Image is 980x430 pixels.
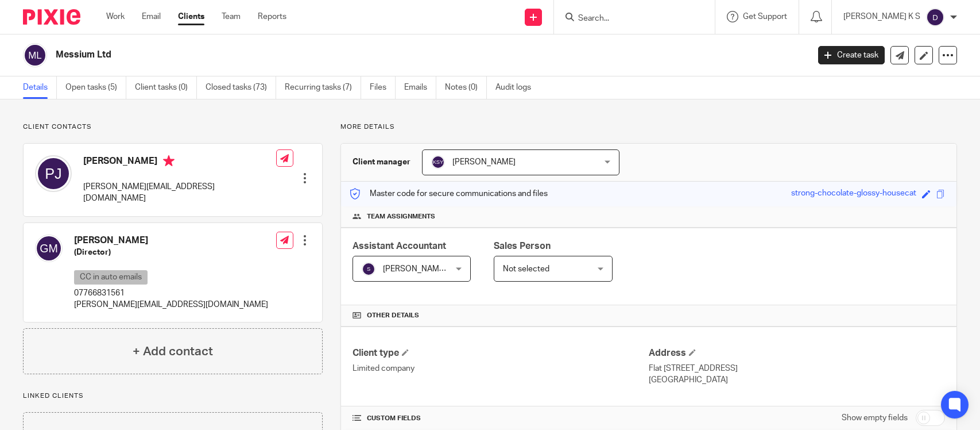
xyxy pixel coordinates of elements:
span: [PERSON_NAME] [452,158,516,166]
span: Other details [367,311,419,320]
a: Reports [258,11,286,22]
input: Search [577,14,680,24]
h4: Address [649,347,945,359]
img: svg%3E [431,155,445,169]
h4: Client type [353,347,649,359]
p: [PERSON_NAME] K S [843,11,920,22]
img: Pixie [23,9,80,25]
img: svg%3E [926,8,944,26]
a: Recurring tasks (7) [285,76,361,99]
p: More details [340,122,957,132]
a: Client tasks (0) [135,76,197,99]
div: strong-chocolate-glossy-housecat [791,187,916,201]
h4: [PERSON_NAME] [83,155,276,170]
a: Details [23,76,57,99]
p: Flat [STREET_ADDRESS] [649,363,945,374]
a: Open tasks (5) [65,76,126,99]
p: Linked clients [23,391,323,401]
p: [PERSON_NAME][EMAIL_ADDRESS][DOMAIN_NAME] [74,299,268,310]
span: [PERSON_NAME] R [383,265,453,273]
p: 07766831561 [74,287,268,299]
a: Audit logs [495,76,540,99]
a: Clients [178,11,204,22]
a: Create task [818,46,885,64]
h3: Client manager [353,156,410,168]
p: [PERSON_NAME][EMAIL_ADDRESS][DOMAIN_NAME] [83,181,276,205]
p: Client contacts [23,122,323,132]
a: Email [142,11,161,22]
span: Get Support [743,13,787,21]
i: Primary [163,155,175,167]
img: svg%3E [23,43,47,67]
a: Team [222,11,241,22]
p: [GEOGRAPHIC_DATA] [649,374,945,386]
h2: Messium Ltd [56,49,652,61]
span: Assistant Accountant [353,241,446,251]
h4: CUSTOM FIELDS [353,414,649,423]
span: Team assignments [367,212,435,221]
h5: (Director) [74,247,268,258]
p: CC in auto emails [74,270,148,285]
a: Closed tasks (73) [206,76,276,99]
img: svg%3E [362,262,375,276]
p: Limited company [353,363,649,374]
a: Files [370,76,396,99]
img: svg%3E [35,155,72,192]
h4: [PERSON_NAME] [74,235,268,247]
span: Sales Person [494,241,551,251]
span: Not selected [503,265,549,273]
a: Emails [404,76,436,99]
a: Work [106,11,125,22]
img: svg%3E [35,235,63,262]
label: Show empty fields [842,412,908,424]
h4: + Add contact [133,343,213,360]
p: Master code for secure communications and files [350,188,548,199]
a: Notes (0) [445,76,487,99]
